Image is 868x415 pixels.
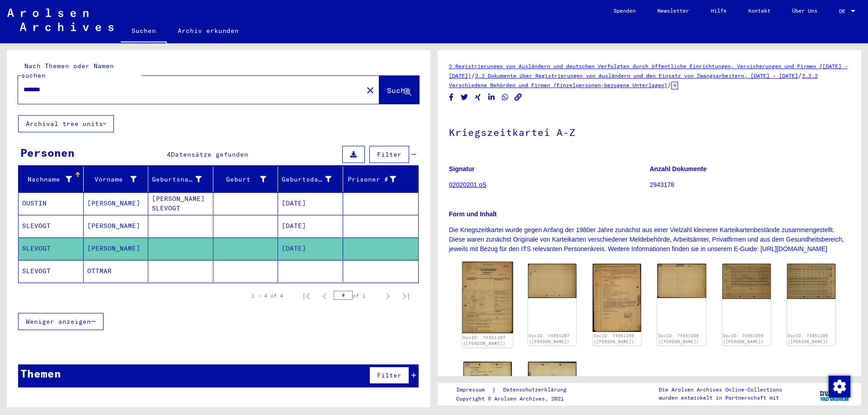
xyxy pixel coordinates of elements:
div: Prisoner # [347,175,396,184]
img: Zustimmung ändern [829,376,850,397]
mat-header-cell: Vorname [84,167,149,192]
button: Share on LinkedIn [487,92,496,103]
mat-cell: [PERSON_NAME] [84,215,149,237]
b: Anzahl Dokumente [650,165,707,173]
mat-cell: SLEVOGT [19,215,84,237]
button: Weniger anzeigen [18,313,104,330]
button: First page [297,287,316,305]
div: Geburt‏ [217,175,267,184]
p: Die Kriegszeitkartei wurde gegen Anfang der 1980er Jahre zunächst aus einer Vielzahl kleinerer Ka... [449,225,850,254]
span: / [471,71,475,79]
mat-cell: [PERSON_NAME] SLEVOGT [148,192,213,214]
a: DocID: 74951208 ([PERSON_NAME]) [594,333,634,345]
span: Filter [377,150,401,159]
button: Share on WhatsApp [500,92,510,103]
img: yv_logo.png [818,382,852,405]
mat-header-cell: Geburtsdatum [278,167,343,192]
a: Impressum [456,385,492,395]
span: 4 [167,150,171,159]
button: Last page [397,287,415,305]
span: / [798,71,802,79]
img: Arolsen_neg.svg [7,9,113,31]
div: Vorname [87,172,148,187]
mat-header-cell: Geburt‏ [213,167,278,192]
span: Filter [377,371,401,379]
mat-header-cell: Nachname [19,167,84,192]
img: 001.jpg [593,264,641,332]
mat-cell: SLEVOGT [19,238,84,260]
a: DocID: 74951209 ([PERSON_NAME]) [788,333,828,345]
a: Datenschutzerklärung [496,385,577,395]
button: Filter [369,367,409,384]
button: Clear [361,81,379,99]
mat-header-cell: Prisoner # [343,167,419,192]
a: Archiv erkunden [167,20,250,42]
button: Archival tree units [18,115,114,132]
a: DocID: 74951207 ([PERSON_NAME]) [463,335,506,346]
div: Geburtsdatum [282,175,331,184]
div: Themen [20,365,61,382]
mat-cell: OUSTIN [19,192,84,214]
p: 2943178 [650,180,850,190]
img: 002.jpg [787,264,835,299]
span: Datensätze gefunden [171,150,248,159]
img: 001.jpg [722,264,771,299]
img: 002.jpg [528,264,576,298]
img: 001.jpg [463,362,512,392]
div: Nachname [22,172,83,187]
a: 2 Registrierungen von Ausländern und deutschen Verfolgten durch öffentliche Einrichtungen, Versic... [449,63,848,79]
div: Vorname [87,175,137,184]
p: Copyright © Arolsen Archives, 2021 [456,395,577,403]
a: DocID: 74951208 ([PERSON_NAME]) [658,333,699,345]
div: of 1 [334,291,379,300]
div: 1 – 4 of 4 [251,292,283,300]
div: Geburtsname [152,175,202,184]
mat-cell: SLEVOGT [19,260,84,282]
b: Signatur [449,165,475,173]
a: DocID: 74951209 ([PERSON_NAME]) [723,333,764,345]
span: DE [839,8,849,14]
button: Previous page [316,287,334,305]
mat-cell: [PERSON_NAME] [84,192,149,214]
a: 02020201 oS [449,181,486,188]
div: Nachname [22,175,72,184]
span: Suche [387,86,410,95]
div: Geburtsdatum [282,172,343,187]
mat-cell: OTTMAR [84,260,149,282]
button: Share on Xing [473,92,483,103]
button: Copy link [514,92,523,103]
button: Share on Twitter [460,92,469,103]
p: wurden entwickelt in Partnerschaft mit [659,394,782,402]
img: 001.jpg [462,262,513,334]
h1: Kriegszeitkartei A-Z [449,112,850,151]
mat-cell: [DATE] [278,238,343,260]
p: Die Arolsen Archives Online-Collections [659,386,782,394]
mat-cell: [DATE] [278,215,343,237]
div: | [456,385,577,395]
mat-label: Nach Themen oder Namen suchen [21,62,114,79]
mat-cell: [DATE] [278,192,343,214]
mat-icon: close [365,85,376,96]
mat-cell: [PERSON_NAME] [84,238,149,260]
button: Suche [379,76,419,104]
button: Filter [369,146,409,163]
div: Geburtsname [152,172,213,187]
img: 002.jpg [657,264,706,298]
a: Suchen [121,20,167,43]
img: 002.jpg [528,362,576,392]
div: Geburt‏ [217,172,278,187]
a: DocID: 74951207 ([PERSON_NAME]) [529,333,570,345]
span: Weniger anzeigen [26,317,91,326]
span: / [667,81,671,89]
mat-header-cell: Geburtsname [148,167,213,192]
button: Next page [379,287,397,305]
b: Form und Inhalt [449,210,497,218]
div: Prisoner # [347,172,408,187]
button: Share on Facebook [447,92,456,103]
a: 2.2 Dokumente über Registrierungen von Ausländern und den Einsatz von Zwangsarbeitern, [DATE] - [... [475,72,798,79]
div: Personen [20,145,75,161]
div: Zustimmung ändern [828,375,850,397]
